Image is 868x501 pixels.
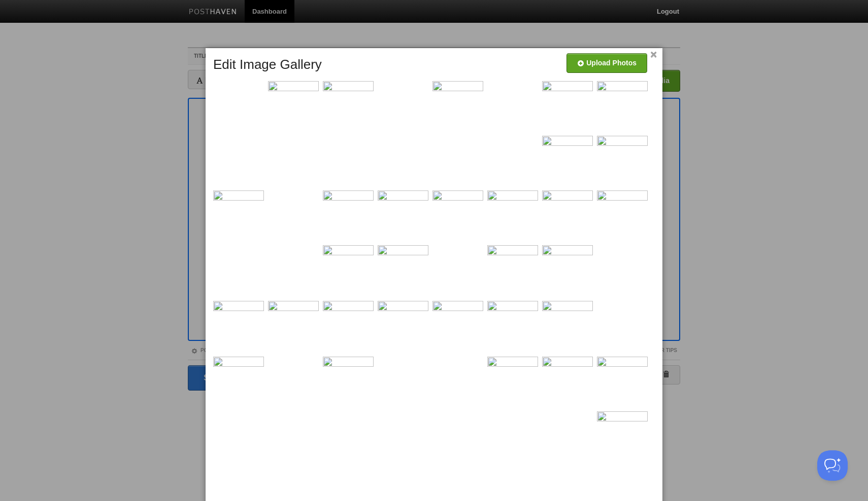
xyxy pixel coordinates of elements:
[487,190,538,241] img: thumb_IMG_0245.jpeg
[323,355,374,405] img: thumb_IMG_0297.jpeg
[432,245,483,296] img: thumb_IMG_0258.jpeg
[542,300,593,351] img: thumb_IMG_0294.jpeg
[378,190,428,241] img: thumb_IMG_0250.jpeg
[650,52,657,58] a: ×
[487,355,538,405] img: thumb_IMG_0301.jpeg
[213,57,322,72] h5: Edit Image Gallery
[213,136,264,186] img: thumb_IMG_0240.jpeg
[213,355,264,405] img: thumb_IMG_0287.jpeg
[597,190,648,241] img: thumb_IMG_0253.jpeg
[323,190,374,241] img: thumb_IMG_0249.jpeg
[542,245,593,296] img: thumb_IMG_0246.jpeg
[378,245,428,296] img: thumb_IMG_0257.jpeg
[323,136,374,186] img: thumb_IMG_0236.jpeg
[542,190,593,241] img: thumb_IMG_0252.jpeg
[268,300,319,351] img: thumb_IMG_0288.jpeg
[213,81,264,132] img: thumb_IMG_0226.jpeg
[268,190,319,241] img: thumb_IMG_0237.jpeg
[817,450,848,481] iframe: Help Scout Beacon - Open
[378,300,428,351] img: thumb_IMG_0291.jpeg
[432,355,483,405] img: thumb_IMG_0300.jpeg
[597,300,648,351] img: thumb_IMG_0295.jpeg
[213,245,264,296] img: thumb_IMG_0254.jpeg
[378,81,428,132] img: thumb_IMG_0230.jpeg
[432,136,483,186] img: thumb_IMG_0239.jpeg
[323,245,374,296] img: thumb_IMG_0256.jpeg
[487,300,538,351] img: thumb_IMG_0293.jpeg
[432,409,483,460] img: thumb_IMG_0308.jpeg
[268,245,319,296] img: thumb_IMG_0255.jpeg
[597,245,648,296] img: thumb_IMG_0285.jpeg
[542,136,593,186] img: thumb_IMG_0242.jpeg
[597,355,648,405] img: thumb_IMG_0303.jpeg
[268,81,319,132] img: thumb_IMG_0227.jpeg
[597,136,648,186] img: thumb_IMG_0243.jpeg
[432,300,483,351] img: thumb_IMG_0292.jpeg
[268,355,319,405] img: thumb_IMG_0296.jpeg
[268,409,319,460] img: thumb_IMG_0305.jpeg
[542,81,593,132] img: thumb_IMG_0233.jpeg
[597,81,648,132] img: thumb_IMG_0235.jpeg
[432,190,483,241] img: thumb_IMG_0251.jpeg
[542,409,593,460] img: thumb_IMG_0311.jpeg
[487,81,538,132] img: thumb_IMG_0248.jpeg
[323,300,374,351] img: thumb_IMG_0290.jpeg
[378,136,428,186] img: thumb_IMG_0238.jpeg
[268,136,319,186] img: thumb_IMG_0234.jpeg
[378,355,428,405] img: thumb_IMG_0298.jpeg
[323,409,374,460] img: thumb_IMG_0307.jpeg
[213,190,264,241] img: thumb_IMG_0247.jpeg
[213,300,264,351] img: thumb_IMG_0286.jpeg
[597,409,648,460] img: thumb_IMG_0312.jpeg
[487,245,538,296] img: thumb_IMG_0284.jpeg
[487,409,538,460] img: thumb_IMG_0310.jpeg
[542,355,593,405] img: thumb_IMG_0302.jpeg
[432,81,483,132] img: thumb_IMG_0232.jpeg
[378,409,428,460] img: thumb_IMG_0289.jpeg
[487,136,538,186] img: thumb_IMG_0335.jpeg
[323,81,374,132] img: thumb_IMG_0228.jpeg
